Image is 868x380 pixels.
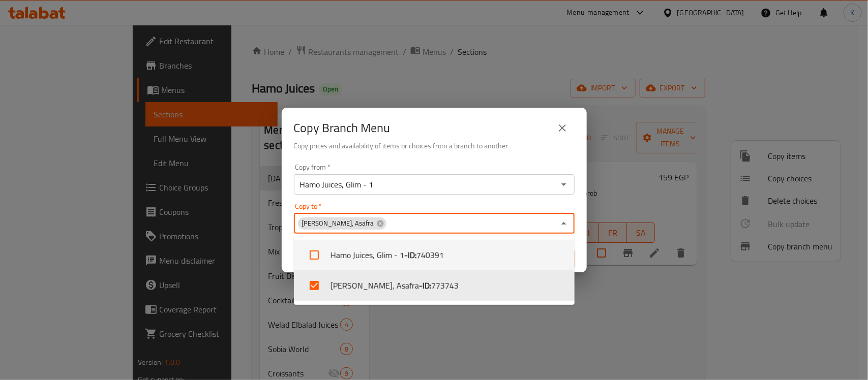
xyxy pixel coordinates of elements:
[431,279,459,292] span: 773743
[416,249,444,261] span: 740391
[294,270,575,301] li: [PERSON_NAME], Asafra
[557,216,571,231] button: Close
[557,177,571,192] button: Open
[298,218,378,228] span: [PERSON_NAME], Asafra
[294,120,391,136] h2: Copy Branch Menu
[550,116,575,140] button: close
[298,217,386,230] div: [PERSON_NAME], Asafra
[404,249,416,261] b: - ID:
[419,279,431,292] b: - ID:
[294,240,575,270] li: Hamo Juices, Glim - 1
[294,140,575,151] h6: Copy prices and availability of items or choices from a branch to another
